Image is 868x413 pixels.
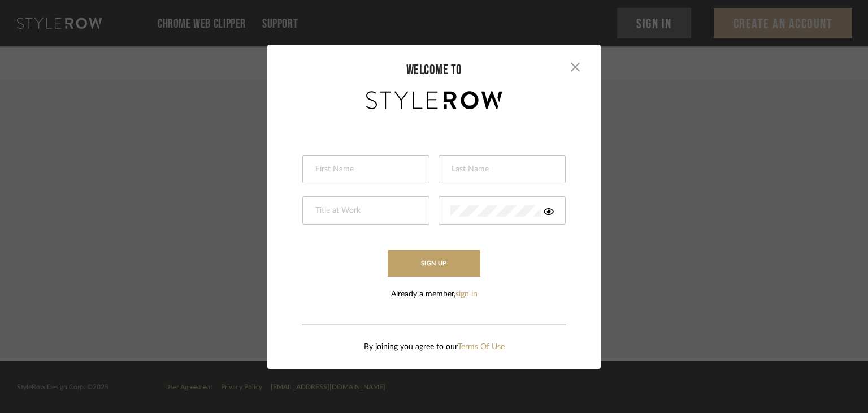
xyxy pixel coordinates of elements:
button: Sign Up [388,250,480,277]
input: Last Name [450,164,551,175]
div: Already a member, [391,289,478,300]
input: First Name [314,164,415,175]
input: Title at Work [314,205,415,217]
a: sign in [455,290,478,298]
div: welcome to [267,62,601,78]
button: Close [564,56,587,79]
div: By joining you agree to our [267,341,601,353]
a: Terms Of Use [458,343,505,351]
